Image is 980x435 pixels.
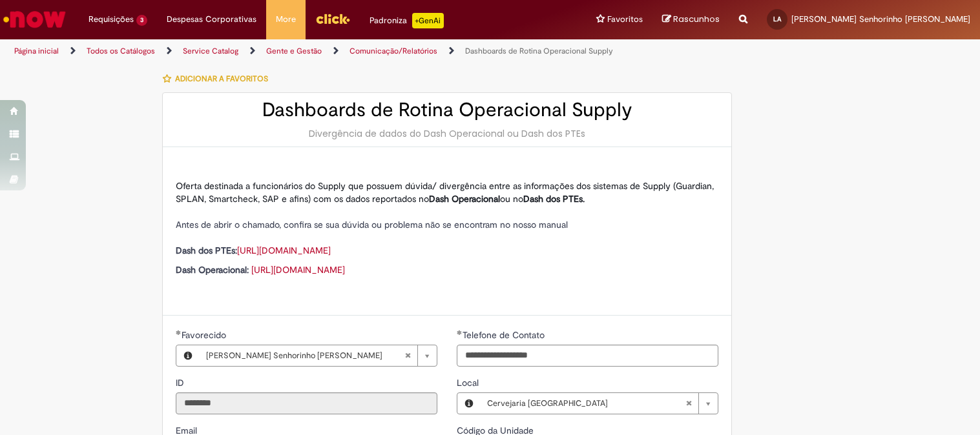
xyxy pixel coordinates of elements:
[200,345,437,366] a: [PERSON_NAME] Senhorinho [PERSON_NAME]Limpar campo Favorecido
[457,330,463,335] span: Obrigatório Preenchido
[481,393,718,414] a: Cervejaria [GEOGRAPHIC_DATA]Limpar campo Local
[465,46,613,56] a: Dashboards de Rotina Operacional Supply
[162,65,275,92] button: Adicionar a Favoritos
[487,393,685,414] span: Cervejaria [GEOGRAPHIC_DATA]
[398,345,417,366] abbr: Limpar campo Favorecido
[679,393,698,414] abbr: Limpar campo Local
[412,13,444,28] p: +GenAi
[370,13,444,28] div: Padroniza
[176,330,182,335] span: Obrigatório Preenchido
[87,46,155,56] a: Todos os Catálogos
[176,219,568,230] span: Antes de abrir o chamado, confira se sua dúvida ou problema não se encontram no nosso manual
[175,74,268,84] span: Adicionar a Favoritos
[14,46,59,56] a: Página inicial
[457,345,718,367] input: Telefone de Contato
[176,127,718,140] div: Divergência de dados do Dash Operacional ou Dash dos PTEs
[773,15,781,23] span: LA
[276,13,296,26] span: More
[206,345,404,366] span: [PERSON_NAME] Senhorinho [PERSON_NAME]
[349,46,437,56] a: Comunicação/Relatórios
[176,392,437,414] input: ID
[176,345,200,366] button: Favorecido, Visualizar este registro Leticia Senhorinho Antunes
[183,46,238,56] a: Service Catalog
[607,13,643,26] span: Favoritos
[176,180,714,205] span: Oferta destinada a funcionários do Supply que possuem dúvida/ divergência entre as informações do...
[176,264,249,276] strong: Dash Operacional:
[89,13,134,26] span: Requisições
[315,9,350,28] img: click_logo_yellow_360x200.png
[176,377,187,389] span: Somente leitura - ID
[167,13,256,26] span: Despesas Corporativas
[10,39,643,63] ul: Trilhas de página
[673,13,720,25] span: Rascunhos
[457,377,481,389] span: Local
[457,393,481,414] button: Local, Visualizar este registro Cervejaria Rio de Janeiro
[176,99,718,121] h2: Dashboards de Rotina Operacional Supply
[429,193,500,205] strong: Dash Operacional
[463,329,547,341] span: Telefone de Contato
[182,329,229,341] span: Favorecido, Leticia Senhorinho Antunes
[251,264,345,276] a: [URL][DOMAIN_NAME]
[1,6,68,32] img: ServiceNow
[791,14,970,25] span: [PERSON_NAME] Senhorinho [PERSON_NAME]
[176,376,187,389] label: Somente leitura - ID
[136,15,147,26] span: 3
[266,46,322,56] a: Gente e Gestão
[237,245,331,256] a: [URL][DOMAIN_NAME]
[523,193,585,205] strong: Dash dos PTEs.
[662,14,720,26] a: Rascunhos
[176,245,237,256] strong: Dash dos PTEs:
